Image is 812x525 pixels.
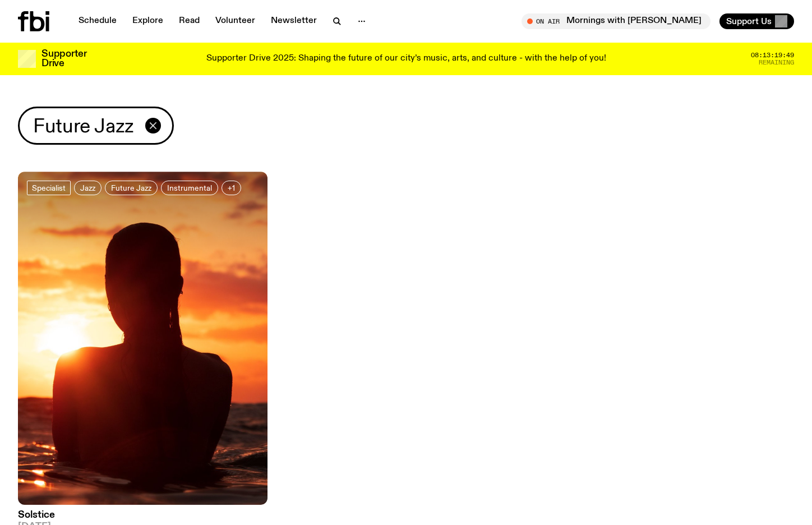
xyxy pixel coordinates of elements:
a: Schedule [72,13,123,29]
a: Volunteer [209,13,262,29]
span: Instrumental [167,183,212,192]
span: +1 [228,183,235,192]
span: Specialist [32,183,66,192]
button: +1 [222,181,241,195]
span: Future Jazz [33,115,134,137]
a: Jazz [74,181,101,195]
h3: Solstice [18,510,267,520]
a: Newsletter [264,13,324,29]
a: Explore [126,13,170,29]
span: Future Jazz [111,183,151,192]
img: A girl standing in the ocean as waist level, staring into the rise of the sun. [18,172,267,505]
span: Remaining [759,59,794,66]
button: On AirMornings with [PERSON_NAME] [522,13,710,29]
p: Supporter Drive 2025: Shaping the future of our city’s music, arts, and culture - with the help o... [206,54,606,64]
a: Specialist [27,181,71,195]
a: Read [172,13,206,29]
a: Future Jazz [105,181,158,195]
span: Support Us [726,16,772,26]
span: Jazz [80,183,95,192]
a: Instrumental [161,181,218,195]
button: Support Us [719,13,794,29]
h3: Supporter Drive [41,49,86,68]
span: 08:13:19:49 [751,52,794,58]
